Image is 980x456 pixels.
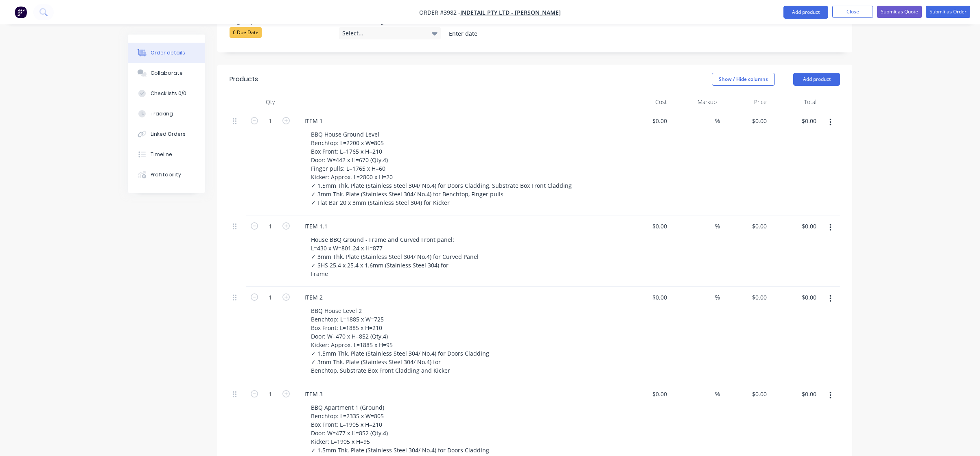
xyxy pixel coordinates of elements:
[770,94,820,110] div: Total
[151,171,181,178] div: Profitability
[230,74,258,84] div: Products
[715,389,720,399] span: %
[620,94,670,110] div: Cost
[715,293,720,302] span: %
[877,6,922,18] button: Submit as Quote
[304,234,485,280] div: House BBQ Ground - Frame and Curved Front panel: L=430 x W=801.24 x H=877 ✓ 3mm Thk. Plate (Stain...
[128,104,205,124] button: Tracking
[339,27,441,39] div: Select...
[670,94,720,110] div: Markup
[419,9,460,16] span: Order #3982 -
[128,43,205,63] button: Order details
[715,116,720,126] span: %
[151,90,186,97] div: Checklists 0/0
[246,94,295,110] div: Qty
[443,28,545,40] input: Enter date
[230,27,262,38] div: 6 Due Date
[128,83,205,104] button: Checklists 0/0
[783,6,828,19] button: Add product
[720,94,770,110] div: Price
[298,220,334,232] div: ITEM 1.1
[926,6,970,18] button: Submit as Order
[793,73,840,86] button: Add product
[151,49,185,56] div: Order details
[304,128,578,208] div: BBQ House Ground Level Benchtop: L=2200 x W=805 Box Front: L=1765 x H=210 Door: W=442 x H=670 (Qt...
[298,388,329,400] div: ITEM 3
[128,124,205,144] button: Linked Orders
[151,130,186,138] div: Linked Orders
[298,291,329,303] div: ITEM 2
[15,6,27,18] img: Factory
[128,63,205,83] button: Collaborate
[460,9,561,16] a: Indetail Pty Ltd - [PERSON_NAME]
[832,6,873,18] button: Close
[298,115,329,127] div: ITEM 1
[128,144,205,165] button: Timeline
[712,73,775,86] button: Show / Hide columns
[128,165,205,185] button: Profitability
[151,69,183,77] div: Collaborate
[304,305,496,376] div: BBQ House Level 2 Benchtop: L=1885 x W=725 Box Front: L=1885 x H=210 Door: W=470 x H=852 (Qty.4) ...
[151,151,172,158] div: Timeline
[715,221,720,231] span: %
[151,110,173,117] div: Tracking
